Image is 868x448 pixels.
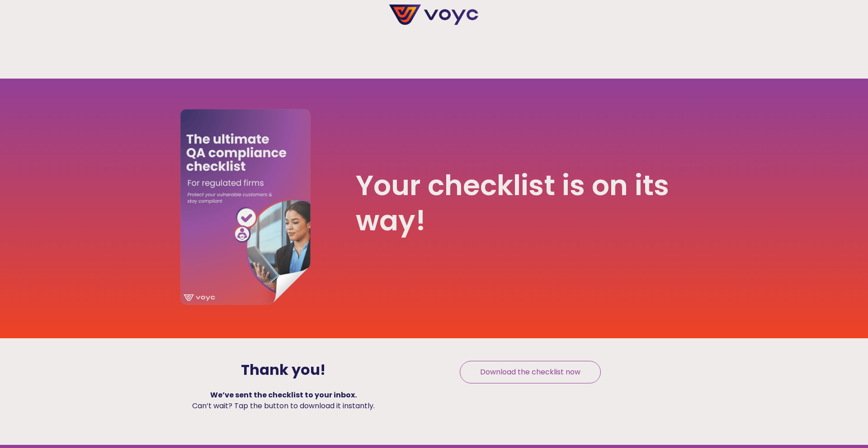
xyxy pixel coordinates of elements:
[356,166,669,240] span: Your checklist is on its way!
[149,361,417,379] h3: Thank you!
[167,97,324,317] img: 2025 refresh QA Compliance Checklist (1)
[149,390,417,411] p: Can’t wait? Tap the button to download it instantly.
[210,390,357,400] span: We’ve sent the checklist to your inbox.
[460,361,601,383] a: Download the checklist now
